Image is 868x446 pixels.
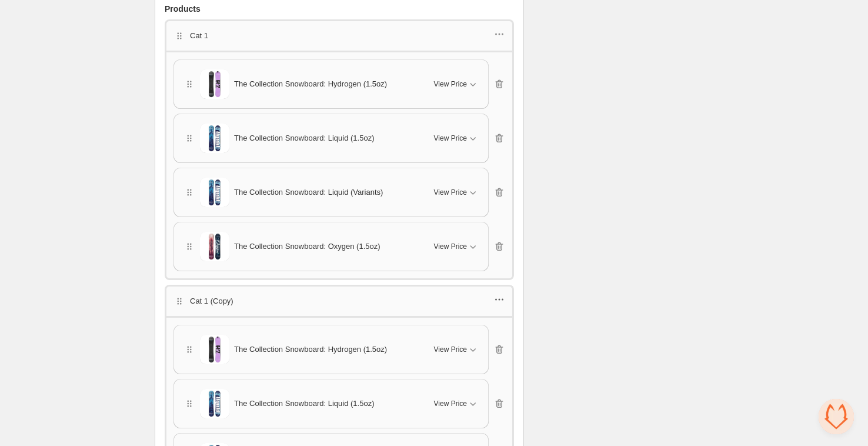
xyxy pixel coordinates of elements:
button: View Price [427,394,486,413]
span: View Price [434,399,467,408]
button: View Price [427,75,486,94]
button: View Price [427,129,486,148]
img: The Collection Snowboard: Liquid (1.5oz) [200,389,229,418]
img: The Collection Snowboard: Hydrogen (1.5oz) [200,69,229,99]
span: View Price [434,188,467,197]
span: View Price [434,134,467,143]
span: View Price [434,79,467,89]
span: The Collection Snowboard: Liquid (1.5oz) [234,398,374,410]
span: View Price [434,242,467,251]
a: Open chat [819,399,854,434]
span: The Collection Snowboard: Oxygen (1.5oz) [234,241,380,252]
span: The Collection Snowboard: Liquid (1.5oz) [234,132,374,144]
button: View Price [427,340,486,359]
span: Products [165,3,201,15]
span: The Collection Snowboard: Hydrogen (1.5oz) [234,344,387,355]
button: View Price [427,183,486,202]
img: The Collection Snowboard: Hydrogen (1.5oz) [200,335,229,364]
p: Cat 1 (Copy) [190,295,233,307]
span: The Collection Snowboard: Liquid (Variants) [234,187,383,198]
span: The Collection Snowboard: Hydrogen (1.5oz) [234,78,387,90]
p: Cat 1 [190,30,208,42]
span: View Price [434,345,467,354]
img: The Collection Snowboard: Liquid (1.5oz) [200,124,229,153]
img: The Collection Snowboard: Oxygen (1.5oz) [200,232,229,261]
img: The Collection Snowboard: Liquid (Variants) [200,178,229,207]
button: View Price [427,237,486,256]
